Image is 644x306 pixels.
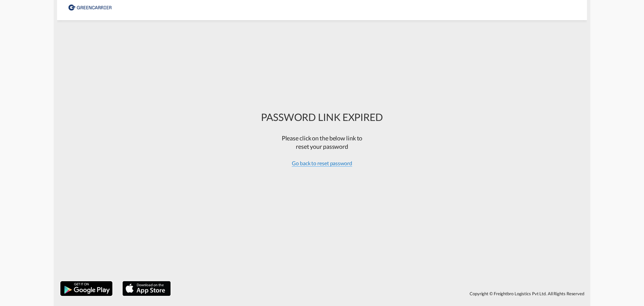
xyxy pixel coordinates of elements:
img: apple.png [122,280,171,297]
span: Go back to reset password [292,160,352,167]
span: Please click on the below link to [282,134,363,142]
div: Copyright © Freightbro Logistics Pvt Ltd. All Rights Reserved [174,288,587,299]
div: PASSWORD LINK EXPIRED [261,110,383,124]
img: google.png [60,280,113,297]
span: reset your password [296,143,348,150]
